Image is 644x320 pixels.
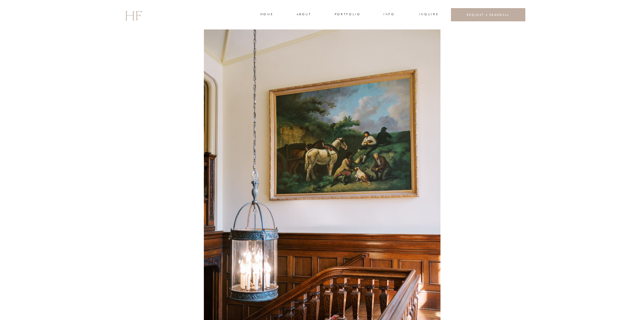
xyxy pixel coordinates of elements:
[383,12,396,18] a: INFO
[296,12,311,18] a: about
[419,12,437,18] a: INQUIRE
[260,12,273,18] a: home
[335,12,360,18] a: portfolio
[125,5,142,25] a: HF
[456,13,520,17] a: REQUEST A PROPOSAL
